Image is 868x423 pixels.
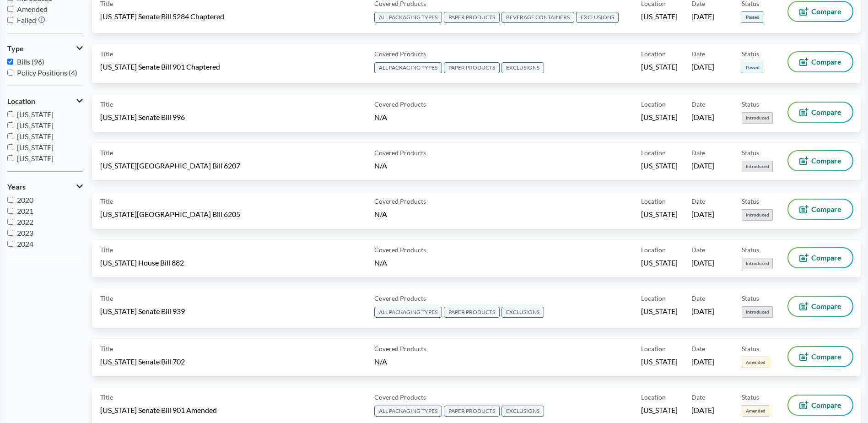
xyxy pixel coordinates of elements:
span: Title [100,344,113,353]
input: [US_STATE] [7,122,13,128]
input: [US_STATE] [7,111,13,117]
span: Failed [17,16,36,24]
span: Compare [811,353,841,360]
span: Introduced [742,161,773,172]
span: [US_STATE] Senate Bill 939 [100,306,185,316]
span: Passed [742,62,763,73]
button: Compare [788,248,852,267]
span: Location [641,245,666,255]
span: BEVERAGE CONTAINERS [501,12,574,23]
span: Title [100,293,113,303]
input: 2023 [7,230,13,236]
span: [DATE] [691,209,714,219]
span: [US_STATE] [641,62,678,72]
span: [US_STATE] [17,110,54,119]
span: [US_STATE][GEOGRAPHIC_DATA] Bill 6207 [100,161,240,171]
span: Title [100,49,113,59]
input: Amended [7,6,13,12]
span: PAPER PRODUCTS [444,307,500,318]
span: Passed [742,11,763,23]
input: 2020 [7,197,13,203]
span: N/A [374,357,387,366]
span: Amended [17,5,48,13]
span: Covered Products [374,344,426,353]
span: Date [691,49,705,59]
span: Type [7,44,24,53]
button: Compare [788,396,852,415]
span: 2024 [17,239,33,248]
span: [US_STATE] [641,357,678,367]
span: Covered Products [374,99,426,109]
span: Title [100,148,113,157]
span: Title [100,99,113,109]
span: [US_STATE] [641,161,678,171]
span: Location [641,344,666,353]
span: EXCLUSIONS [576,12,619,23]
span: Compare [811,303,841,310]
span: [DATE] [691,11,714,22]
span: [US_STATE] Senate Bill 901 Chaptered [100,62,220,72]
span: Covered Products [374,148,426,157]
span: PAPER PRODUCTS [444,62,500,73]
span: Location [641,196,666,206]
span: Covered Products [374,392,426,402]
span: Compare [811,206,841,213]
input: [US_STATE] [7,133,13,139]
span: [US_STATE] [17,143,54,152]
span: Introduced [742,258,773,269]
span: EXCLUSIONS [501,62,544,73]
input: 2021 [7,208,13,214]
span: Location [641,148,666,157]
span: PAPER PRODUCTS [444,12,500,23]
span: Status [742,148,759,157]
span: ALL PACKAGING TYPES [374,406,442,417]
span: Title [100,245,113,255]
span: ALL PACKAGING TYPES [374,307,442,318]
span: N/A [374,161,387,170]
input: [US_STATE] [7,144,13,150]
span: [US_STATE] Senate Bill 901 Amended [100,405,217,415]
span: 2022 [17,217,33,226]
span: Status [742,293,759,303]
button: Compare [788,52,852,71]
button: Compare [788,151,852,170]
input: [US_STATE] [7,155,13,161]
span: 2021 [17,206,33,215]
span: [US_STATE] [17,132,54,141]
span: Title [100,392,113,402]
span: Bills (96) [17,57,44,66]
span: Amended [742,405,769,417]
span: Date [691,245,705,255]
span: Covered Products [374,245,426,255]
span: [DATE] [691,112,714,122]
span: Introduced [742,112,773,124]
span: Status [742,344,759,353]
span: [DATE] [691,306,714,316]
span: [US_STATE] [641,258,678,268]
span: Compare [811,254,841,261]
span: [US_STATE] Senate Bill 5284 Chaptered [100,11,224,22]
span: Status [742,196,759,206]
button: Compare [788,347,852,366]
span: N/A [374,258,387,267]
span: EXCLUSIONS [501,406,544,417]
span: Date [691,293,705,303]
span: N/A [374,113,387,121]
span: Compare [811,157,841,164]
span: [US_STATE] [17,154,54,163]
span: Date [691,392,705,402]
span: [DATE] [691,258,714,268]
input: 2022 [7,219,13,225]
span: [US_STATE] House Bill 882 [100,258,184,268]
span: Compare [811,108,841,116]
span: Covered Products [374,49,426,59]
span: Location [641,392,666,402]
button: Compare [788,200,852,219]
span: Location [641,49,666,59]
span: PAPER PRODUCTS [444,406,500,417]
span: Compare [811,58,841,65]
span: Compare [811,401,841,409]
button: Location [7,93,83,109]
input: Failed [7,17,13,23]
span: [DATE] [691,357,714,367]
